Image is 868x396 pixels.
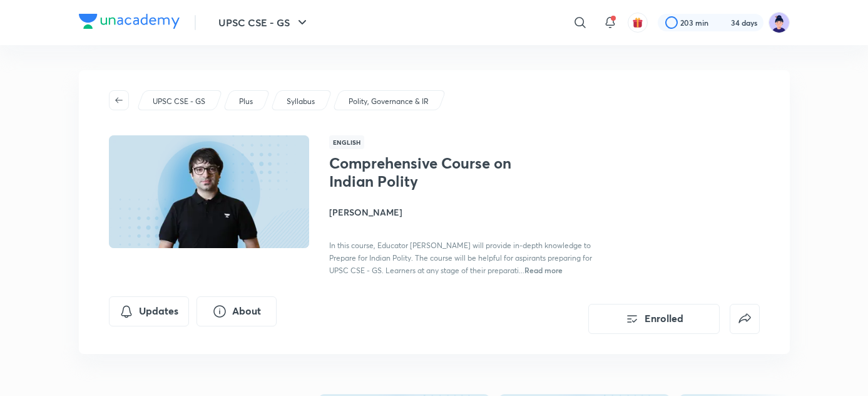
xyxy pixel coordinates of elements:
[329,241,592,275] span: In this course, Educator [PERSON_NAME] will provide in-depth knowledge to Prepare for Indian Poli...
[150,96,207,107] a: UPSC CSE - GS
[730,304,760,334] button: false
[628,13,648,33] button: avatar
[349,96,429,107] p: Polity, Governance & IR
[211,10,317,35] button: UPSC CSE - GS
[284,96,317,107] a: Syllabus
[632,17,643,28] img: avatar
[197,296,277,326] button: About
[716,16,728,29] img: streak
[329,135,364,149] span: English
[287,96,315,107] p: Syllabus
[109,296,189,326] button: Updates
[239,96,253,107] p: Plus
[153,96,205,107] p: UPSC CSE - GS
[79,14,180,29] img: Company Logo
[768,12,790,33] img: Ravi Chalotra
[329,206,610,219] h4: [PERSON_NAME]
[237,96,255,107] a: Plus
[346,96,431,107] a: Polity, Governance & IR
[588,304,720,334] button: Enrolled
[329,154,534,190] h1: Comprehensive Course on Indian Polity
[524,265,563,275] span: Read more
[106,134,310,249] img: Thumbnail
[79,14,180,32] a: Company Logo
